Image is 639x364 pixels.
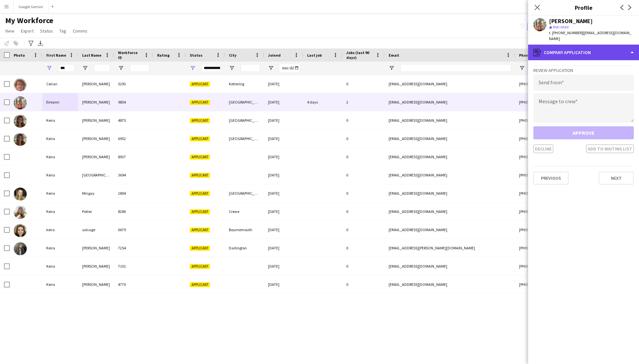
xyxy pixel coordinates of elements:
[114,148,153,166] div: 8937
[42,111,78,129] div: Keira
[515,111,599,129] div: [PHONE_NUMBER]
[190,282,210,287] span: Applicant
[114,75,153,93] div: 5293
[264,130,303,147] div: [DATE]
[118,50,141,60] span: Workforce ID
[27,39,35,47] app-action-btn: Advanced filters
[225,130,264,147] div: [GEOGRAPHIC_DATA]
[225,239,264,257] div: Darlington
[14,78,27,91] img: Ceiran McAllister
[225,184,264,202] div: [GEOGRAPHIC_DATA]
[264,257,303,275] div: [DATE]
[114,166,153,184] div: 3694
[346,50,373,60] span: Jobs (last 90 days)
[114,111,153,129] div: 4875
[268,53,281,58] span: Joined
[190,155,210,160] span: Applicant
[225,221,264,239] div: Bournemouth
[342,221,385,239] div: 0
[18,27,36,35] a: Export
[342,203,385,220] div: 0
[42,166,78,184] div: Keira
[118,65,124,71] button: Open Filter Menu
[385,275,515,293] div: [EMAIL_ADDRESS][DOMAIN_NAME]
[82,53,101,58] span: Last Name
[264,239,303,257] div: [DATE]
[114,239,153,257] div: 7254
[14,188,27,201] img: Keira Mingay
[533,67,634,73] h3: Review Application
[342,257,385,275] div: 0
[78,184,114,202] div: Mingay
[13,0,49,13] button: Google Gemini
[21,28,34,34] span: Export
[190,53,202,58] span: Status
[515,93,599,111] div: [PHONE_NUMBER]
[78,257,114,275] div: [PERSON_NAME]
[549,18,593,24] div: [PERSON_NAME]
[241,64,260,72] input: City Filter Input
[130,64,149,72] input: Workforce ID Filter Input
[229,53,236,58] span: City
[14,53,25,58] span: Photo
[190,264,210,269] span: Applicant
[157,53,170,58] span: Rating
[42,93,78,111] div: Eireann
[190,191,210,196] span: Applicant
[78,93,114,111] div: [PERSON_NAME]
[3,27,17,35] a: View
[264,221,303,239] div: [DATE]
[268,65,274,71] button: Open Filter Menu
[190,136,210,141] span: Applicant
[37,39,44,47] app-action-btn: Export XLSX
[58,64,74,72] input: First Name Filter Input
[515,257,599,275] div: [PHONE_NUMBER]
[14,242,27,255] img: Keira Tinkler
[385,148,515,166] div: [EMAIL_ADDRESS][DOMAIN_NAME]
[14,115,27,128] img: Keira Egan
[114,203,153,220] div: 8286
[385,203,515,220] div: [EMAIL_ADDRESS][DOMAIN_NAME]
[385,166,515,184] div: [EMAIL_ADDRESS][DOMAIN_NAME]
[78,166,114,184] div: [GEOGRAPHIC_DATA]
[264,75,303,93] div: [DATE]
[385,239,515,257] div: [EMAIL_ADDRESS][PERSON_NAME][DOMAIN_NAME]
[73,28,87,34] span: Comms
[307,53,322,58] span: Last job
[515,130,599,147] div: [PHONE_NUMBER]
[46,65,52,71] button: Open Filter Menu
[229,65,235,71] button: Open Filter Menu
[46,53,66,58] span: First Name
[70,27,90,35] a: Comms
[59,28,66,34] span: Tag
[42,221,78,239] div: keira
[114,130,153,147] div: 6952
[549,30,583,35] span: t. [PHONE_NUMBER]
[14,133,27,146] img: Keira Egan
[515,166,599,184] div: [PHONE_NUMBER]
[515,239,599,257] div: [PHONE_NUMBER]
[519,65,525,71] button: Open Filter Menu
[190,118,210,123] span: Applicant
[114,184,153,202] div: 2804
[14,224,27,237] img: keira salvage
[37,27,55,35] a: Status
[14,206,27,219] img: Keira Potter
[225,203,264,220] div: Crewe
[264,275,303,293] div: [DATE]
[5,16,53,25] span: My Workforce
[342,75,385,93] div: 0
[527,23,560,31] button: Everyone9,742
[342,275,385,293] div: 0
[5,28,14,34] span: View
[389,65,394,71] button: Open Filter Menu
[190,65,196,71] button: Open Filter Menu
[57,27,69,35] a: Tag
[190,209,210,214] span: Applicant
[190,173,210,178] span: Applicant
[342,239,385,257] div: 0
[385,75,515,93] div: [EMAIL_ADDRESS][DOMAIN_NAME]
[533,172,569,185] button: Previous
[78,275,114,293] div: [PERSON_NAME]
[519,53,530,58] span: Phone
